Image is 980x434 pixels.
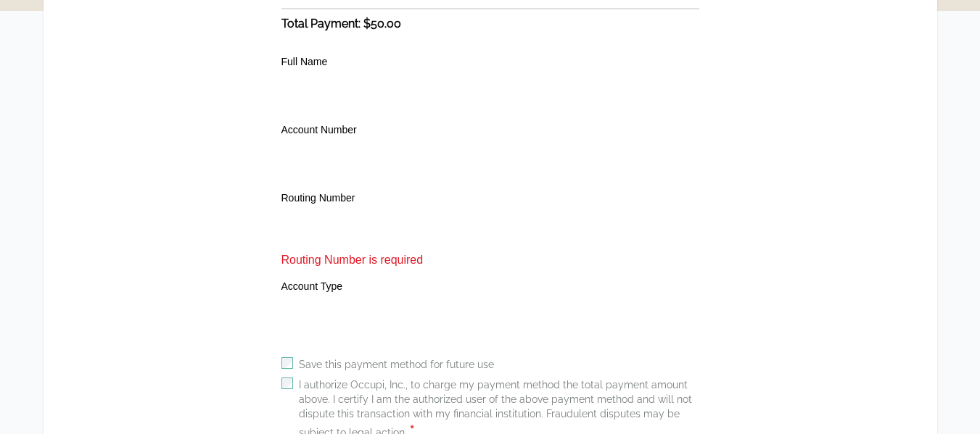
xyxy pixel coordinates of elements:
[281,15,699,33] h3: Total Payment: $50.00
[281,192,355,204] label: Routing Number
[281,124,357,135] label: Account Number
[281,56,328,67] label: Full Name
[299,357,494,372] label: Save this payment method for future use
[281,280,343,292] label: Account Type
[281,251,699,269] span: Routing Number is required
